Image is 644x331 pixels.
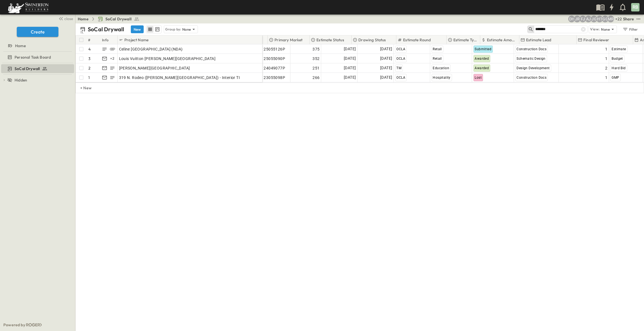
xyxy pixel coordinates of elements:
[56,15,74,22] button: close
[358,37,386,43] p: Drawing Status
[605,46,607,52] span: 1
[517,66,550,70] span: Design Development
[344,65,356,71] span: [DATE]
[15,54,51,60] span: Personal Task Board
[344,46,356,52] span: [DATE]
[1,65,73,73] a: SoCal Drywall
[274,37,302,43] p: Primary Market
[147,26,153,33] button: row view
[601,27,610,32] p: None
[15,43,26,49] span: Home
[526,37,551,43] p: Estimate Lead
[146,25,162,33] div: table view
[131,25,144,33] button: New
[316,37,344,43] p: Estimate Status
[264,56,285,61] span: 25055090P
[517,57,545,61] span: Schematic Design
[433,66,449,70] span: Education
[154,26,161,33] button: kanban view
[17,27,58,37] button: Create
[453,37,477,43] p: Estimate Type
[165,27,181,32] p: Group by:
[612,66,626,70] span: Hard Bid
[475,76,482,80] span: Lost
[264,46,285,52] span: 25055126P
[620,25,640,33] button: Filter
[88,56,91,61] p: 3
[7,1,50,13] img: 6c363589ada0b36f064d841b69d3a419a338230e66bb0a533688fa5cc3e9e735.png
[612,47,626,51] span: Estimate
[605,75,607,80] span: 1
[88,32,90,48] div: #
[590,26,600,32] p: View:
[1,42,73,50] a: Home
[607,16,614,22] div: Meghana Raj (meghana.raj@swinerton.com)
[312,46,319,52] span: 375
[583,37,609,43] p: Final Reviewer
[344,74,356,81] span: [DATE]
[119,75,240,80] span: 319 N. Rodeo ([PERSON_NAME][GEOGRAPHIC_DATA]) - Interior TI
[585,16,592,22] div: Anthony Jimenez (anthony.jimenez@swinerton.com)
[605,56,607,61] span: 1
[15,77,27,83] span: Hidden
[124,37,148,43] p: Project Name
[64,16,73,21] span: close
[631,3,640,11] div: RB
[396,76,405,80] span: OCLA
[80,85,84,91] p: + New
[88,46,91,52] p: 4
[88,65,91,71] p: 2
[487,37,516,43] p: Estimate Amount
[631,3,640,12] button: RB
[615,16,621,22] p: + 22
[517,47,546,51] span: Construction Docs
[312,56,319,61] span: 352
[433,76,450,80] span: Hospitality
[568,16,575,22] div: Daryll Hayward (daryll.hayward@swinerton.com)
[433,47,442,51] span: Retail
[380,46,392,52] span: [DATE]
[264,65,285,71] span: 24049077P
[433,57,442,61] span: Retail
[622,26,638,32] div: Filter
[1,64,74,73] div: SoCal Drywalltest
[98,16,139,22] a: SoCal Drywall
[109,55,116,62] div: + 2
[612,57,623,61] span: Budget
[78,16,143,22] nav: breadcrumbs
[312,75,319,80] span: 266
[396,66,401,70] span: TM
[517,76,546,80] span: Construction Docs
[264,75,285,80] span: 23055098P
[605,65,607,71] span: 2
[87,35,101,44] div: #
[591,16,597,22] div: Jorge Garcia (jorgarcia@swinerton.com)
[119,46,183,52] span: Celine [GEOGRAPHIC_DATA] (NDA)
[623,16,634,22] div: Share
[475,47,491,51] span: Submitted
[602,16,609,22] div: Gerrad Gerber (gerrad.gerber@swinerton.com)
[1,53,73,61] a: Personal Task Board
[635,16,642,22] button: test
[596,16,603,22] div: Haaris Tahmas (haaris.tahmas@swinerton.com)
[475,66,489,70] span: Awarded
[403,37,431,43] p: Estimate Round
[344,55,356,62] span: [DATE]
[105,16,132,22] span: SoCal Drywall
[574,16,581,22] div: Joshua Russell (joshua.russell@swinerton.com)
[102,32,109,48] div: Info
[380,74,392,81] span: [DATE]
[312,65,319,71] span: 251
[396,47,405,51] span: OCLA
[1,53,74,62] div: Personal Task Boardtest
[88,25,124,33] p: SoCal Drywall
[396,57,405,61] span: OCLA
[380,65,392,71] span: [DATE]
[15,66,40,71] span: SoCal Drywall
[579,16,586,22] div: Francisco J. Sanchez (frsanchez@swinerton.com)
[182,27,191,32] p: None
[119,56,216,61] span: Louis Vuitton [PERSON_NAME][GEOGRAPHIC_DATA]
[101,35,118,44] div: Info
[78,16,89,22] a: Home
[380,55,392,62] span: [DATE]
